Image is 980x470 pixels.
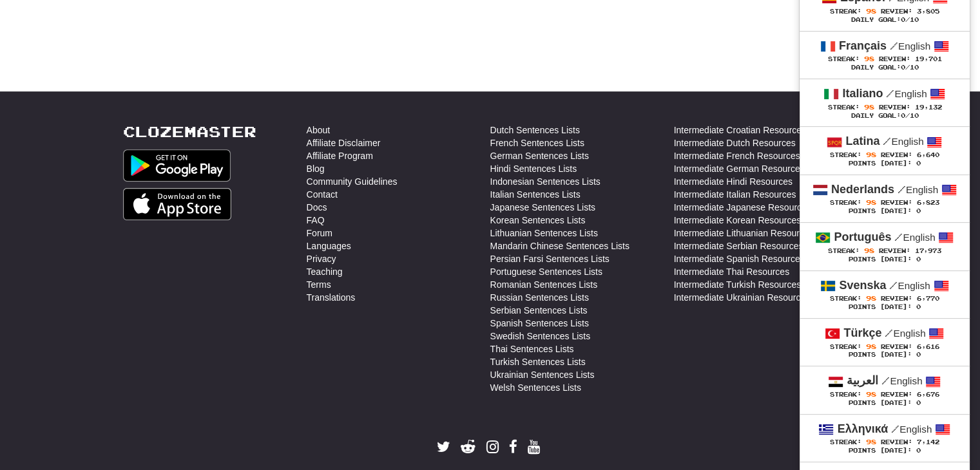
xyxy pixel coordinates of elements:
span: / [885,327,893,339]
a: Romanian Sentences Lists [490,278,598,291]
a: Forum [307,227,332,240]
span: 0 [900,112,905,119]
a: Türkçe /English Streak: 98 Review: 6,616 Points [DATE]: 0 [800,319,970,366]
span: Streak: [827,55,859,62]
a: Latina /English Streak: 98 Review: 6,640 Points [DATE]: 0 [800,127,970,174]
a: Indonesian Sentences Lists [490,175,600,188]
img: Get it on Google Play [123,149,231,182]
strong: Português [834,230,891,243]
span: Streak: [830,438,861,446]
span: Review: [879,247,910,254]
a: Thai Sentences Lists [490,343,574,355]
span: 6,823 [917,199,939,206]
span: / [891,423,899,435]
a: Languages [307,240,351,252]
a: Português /English Streak: 98 Review: 17,973 Points [DATE]: 0 [800,223,970,270]
span: 19,701 [914,55,941,62]
strong: Latina [845,135,879,147]
span: 98 [866,151,876,158]
div: Daily Goal: /10 [812,64,957,72]
small: English [891,424,932,435]
span: 3,805 [917,8,939,15]
span: 6,676 [917,391,939,398]
a: Svenska /English Streak: 98 Review: 6,770 Points [DATE]: 0 [800,271,970,318]
a: Turkish Sentences Lists [490,355,586,368]
span: / [883,135,891,147]
span: / [890,40,898,52]
strong: Svenska [839,279,886,292]
a: Intermediate Korean Resources [674,214,802,227]
a: Welsh Sentences Lists [490,381,581,394]
small: English [883,136,923,147]
a: Mandarin Chinese Sentences Lists [490,240,629,252]
div: Daily Goal: /10 [812,112,957,120]
a: Lithuanian Sentences Lists [490,227,598,240]
a: Intermediate Spanish Resources [674,252,805,265]
a: Affiliate Disclaimer [307,136,381,149]
span: 0 [900,64,905,71]
a: Intermediate French Resources [674,149,800,162]
strong: Italiano [842,87,883,100]
a: Translations [307,291,356,304]
span: 98 [866,294,876,302]
small: English [898,184,938,195]
div: Points [DATE]: 0 [812,207,957,216]
a: Affiliate Program [307,149,373,162]
a: Swedish Sentences Lists [490,330,591,343]
span: 98 [863,103,874,111]
span: Streak: [830,343,861,350]
a: Intermediate Ukrainian Resources [674,291,811,304]
span: 19,132 [914,104,941,111]
img: Get it on App Store [123,188,232,220]
a: Community Guidelines [307,175,398,188]
span: Review: [881,199,912,206]
a: Intermediate German Resources [674,162,805,175]
span: Streak: [830,199,861,206]
span: 6,770 [917,295,939,302]
a: Nederlands /English Streak: 98 Review: 6,823 Points [DATE]: 0 [800,175,970,222]
span: 6,616 [917,343,939,350]
a: Ελληνικά /English Streak: 98 Review: 7,142 Points [DATE]: 0 [800,415,970,462]
small: English [894,232,935,243]
a: German Sentences Lists [490,149,589,162]
div: Daily Goal: /10 [812,16,957,24]
div: Points [DATE]: 0 [812,399,957,408]
a: Intermediate Hindi Resources [674,175,793,188]
a: Intermediate Lithuanian Resources [674,227,814,240]
a: About [307,124,331,136]
div: Points [DATE]: 0 [812,303,957,312]
span: 98 [866,390,876,398]
a: Spanish Sentences Lists [490,317,589,330]
a: FAQ [307,214,325,227]
a: Korean Sentences Lists [490,214,586,227]
span: / [889,279,898,291]
span: 17,973 [915,247,941,254]
a: Français /English Streak: 98 Review: 19,701 Daily Goal:0/10 [800,32,970,79]
a: Intermediate Serbian Resources [674,240,803,252]
span: 98 [866,343,876,350]
strong: العربية [847,374,878,387]
a: Hindi Sentences Lists [490,162,577,175]
span: 98 [866,438,876,446]
div: Points [DATE]: 0 [812,160,957,168]
strong: Français [839,39,887,52]
div: Points [DATE]: 0 [812,351,957,359]
small: English [885,328,925,339]
strong: Nederlands [831,183,894,196]
a: Contact [307,188,338,201]
span: Review: [881,295,912,302]
a: العربية /English Streak: 98 Review: 6,676 Points [DATE]: 0 [800,366,970,413]
span: Review: [881,391,912,398]
a: Privacy [307,252,336,265]
small: English [881,375,922,386]
span: Streak: [830,295,861,302]
span: / [886,88,894,99]
span: 7,142 [917,438,939,446]
span: 6,640 [917,151,939,158]
span: / [894,231,903,243]
a: French Sentences Lists [490,136,584,149]
span: Streak: [830,151,861,158]
span: Review: [881,151,912,158]
strong: Ελληνικά [838,422,889,435]
a: Blog [307,162,325,175]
